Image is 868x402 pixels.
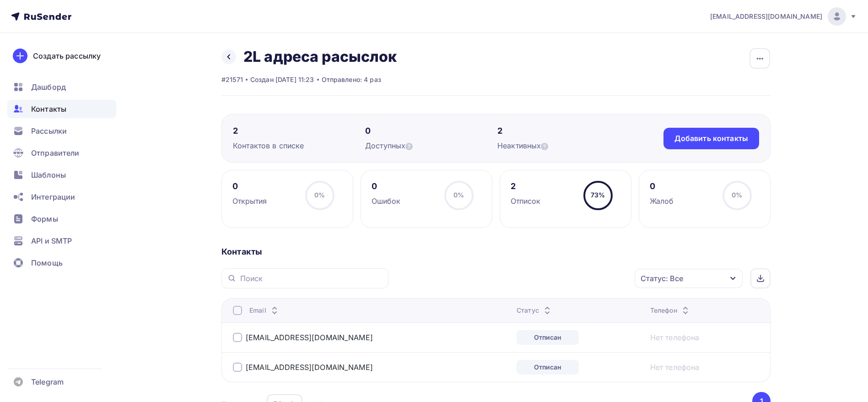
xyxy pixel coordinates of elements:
span: Рассылки [31,125,67,136]
span: 0% [453,191,464,199]
span: [EMAIL_ADDRESS][DOMAIN_NAME] [710,12,822,21]
div: Контакты [221,246,771,257]
div: Отписан [517,360,579,375]
span: Помощь [31,257,63,268]
button: Статус: Все [634,268,743,288]
span: Интеграции [31,191,75,202]
a: Нет телефона [650,362,700,373]
div: Создать рассылку [33,50,101,61]
span: 0% [314,191,325,199]
a: Дашборд [7,78,116,96]
a: Рассылки [7,122,116,140]
a: Контакты [7,100,116,118]
span: API и SMTP [31,235,72,246]
div: Отписан [517,330,579,345]
a: Шаблоны [7,166,116,184]
a: [EMAIL_ADDRESS][DOMAIN_NAME] [246,333,373,342]
span: Дашборд [31,81,66,92]
div: Неактивных [497,140,630,151]
span: Формы [31,213,58,224]
div: Добавить контакты [674,133,748,144]
div: Создан [DATE] 11:23 [250,75,314,84]
div: 0 [365,125,497,136]
div: Email [249,306,280,315]
div: Статус [517,306,553,315]
a: Формы [7,210,116,228]
div: Отписок [511,196,541,206]
a: [EMAIL_ADDRESS][DOMAIN_NAME] [246,363,373,372]
div: Доступных [365,140,497,151]
span: Отправители [31,147,80,158]
div: 0 [372,181,401,192]
span: Telegram [31,376,64,387]
div: Жалоб [650,196,674,206]
div: 2 [497,125,630,136]
input: Поиск [240,273,383,283]
div: Отправлено: 4 раз [322,75,381,84]
a: Отправители [7,144,116,162]
span: 73% [591,191,605,199]
div: 0 [232,181,267,192]
div: 0 [650,181,674,192]
div: Контактов в списке [233,140,365,151]
span: Шаблоны [31,169,66,180]
span: 0% [732,191,742,199]
div: Открытия [232,196,267,206]
div: Телефон [650,306,691,315]
h2: 2L адреса расыслок [243,48,397,66]
div: #21571 [221,75,243,84]
span: Контакты [31,103,66,114]
div: Ошибок [372,196,401,206]
div: Статус: Все [641,273,683,284]
a: [EMAIL_ADDRESS][DOMAIN_NAME] [710,7,857,26]
div: 2 [511,181,541,192]
div: 2 [233,125,365,136]
a: Нет телефона [650,332,700,343]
